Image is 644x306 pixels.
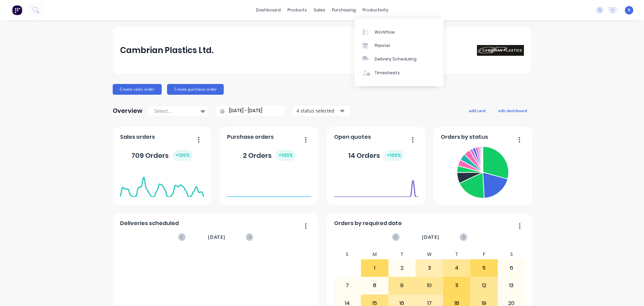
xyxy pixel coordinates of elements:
[443,260,470,276] div: 4
[243,150,296,161] div: 2 Orders
[498,250,525,259] div: S
[494,106,531,115] button: edit dashboard
[173,150,193,161] div: + 100 %
[297,107,339,114] div: 4 status selected
[120,133,155,141] span: Sales orders
[334,277,361,294] div: 7
[416,250,443,259] div: W
[422,233,439,241] span: [DATE]
[361,277,388,294] div: 8
[470,250,498,259] div: F
[388,250,416,259] div: T
[359,5,392,15] div: productivity
[375,43,390,49] div: Planner
[334,219,402,227] span: Orders by required date
[276,150,296,161] div: + 100 %
[293,106,350,116] button: 4 status selected
[329,5,359,15] div: purchasing
[348,150,404,161] div: 14 Orders
[477,45,524,56] img: Cambrian Plastics Ltd.
[375,56,417,62] div: Delivery Scheduling
[471,277,497,294] div: 12
[375,29,395,35] div: Workflow
[253,5,284,15] a: dashboard
[12,5,22,15] img: Factory
[355,52,443,66] a: Delivery Scheduling
[441,133,488,141] span: Orders by status
[131,150,193,161] div: 709 Orders
[355,25,443,39] a: Workflow
[167,84,224,95] button: Create purchase order
[120,44,213,57] div: Cambrian Plastics Ltd.
[628,7,631,13] span: K
[443,250,471,259] div: T
[284,5,310,15] div: products
[389,260,416,276] div: 2
[113,104,143,118] div: Overview
[416,277,443,294] div: 10
[361,260,388,276] div: 1
[384,150,404,161] div: + 100 %
[227,133,274,141] span: Purchase orders
[498,277,525,294] div: 13
[120,219,179,227] span: Deliveries scheduled
[310,5,329,15] div: sales
[471,260,497,276] div: 5
[334,133,371,141] span: Open quotes
[334,250,361,259] div: S
[355,66,443,80] a: Timesheets
[113,84,162,95] button: Create sales order
[361,250,388,259] div: M
[443,277,470,294] div: 11
[208,233,225,241] span: [DATE]
[375,70,400,76] div: Timesheets
[465,106,490,115] button: add card
[355,39,443,52] a: Planner
[389,277,416,294] div: 9
[416,260,443,276] div: 3
[498,260,525,276] div: 6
